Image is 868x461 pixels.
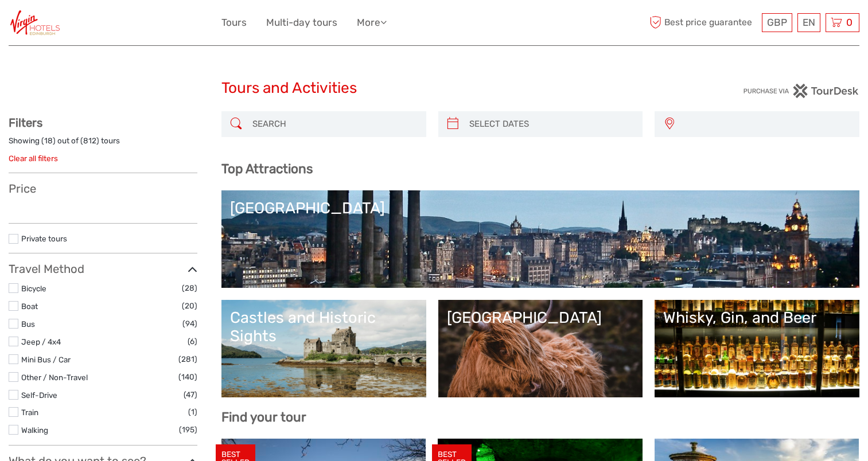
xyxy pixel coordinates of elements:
a: Bus [21,319,35,329]
b: Find your tour [221,409,306,425]
div: Castles and Historic Sights [230,308,418,346]
a: Jeep / 4x4 [21,337,61,346]
h1: Tours and Activities [221,79,647,97]
a: Walking [21,425,48,435]
h3: Price [9,182,197,196]
input: SEARCH [248,114,421,134]
a: Bicycle [21,284,46,293]
a: Boat [21,302,38,311]
div: EN [797,13,820,32]
label: 812 [83,135,96,146]
span: (140) [178,370,197,384]
span: (47) [184,388,197,401]
img: Virgin Hotels Edinburgh [9,9,61,37]
a: Whisky, Gin, and Beer [663,308,851,389]
a: [GEOGRAPHIC_DATA] [447,308,635,389]
b: Top Attractions [221,161,313,177]
input: SELECT DATES [465,114,637,134]
a: [GEOGRAPHIC_DATA] [230,199,851,279]
span: (94) [182,317,197,330]
div: [GEOGRAPHIC_DATA] [230,199,851,217]
a: Tours [221,14,247,31]
strong: Filters [9,116,42,130]
div: Whisky, Gin, and Beer [663,308,851,327]
h3: Travel Method [9,262,197,276]
span: Best price guarantee [647,13,759,32]
img: PurchaseViaTourDesk.png [743,84,859,98]
a: Other / Non-Travel [21,373,88,382]
span: (20) [182,299,197,312]
div: [GEOGRAPHIC_DATA] [447,308,635,327]
a: Multi-day tours [266,14,337,31]
a: More [357,14,387,31]
a: Self-Drive [21,390,57,400]
a: Castles and Historic Sights [230,308,418,389]
span: (28) [182,282,197,295]
span: 0 [844,17,854,28]
span: GBP [767,17,787,28]
span: (195) [179,423,197,436]
a: Clear all filters [9,154,58,163]
label: 18 [44,135,53,146]
div: Showing ( ) out of ( ) tours [9,135,197,153]
span: (6) [188,335,197,348]
span: (281) [178,353,197,366]
a: Private tours [21,234,67,243]
span: (1) [188,405,197,419]
a: Mini Bus / Car [21,355,71,364]
a: Train [21,408,38,417]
